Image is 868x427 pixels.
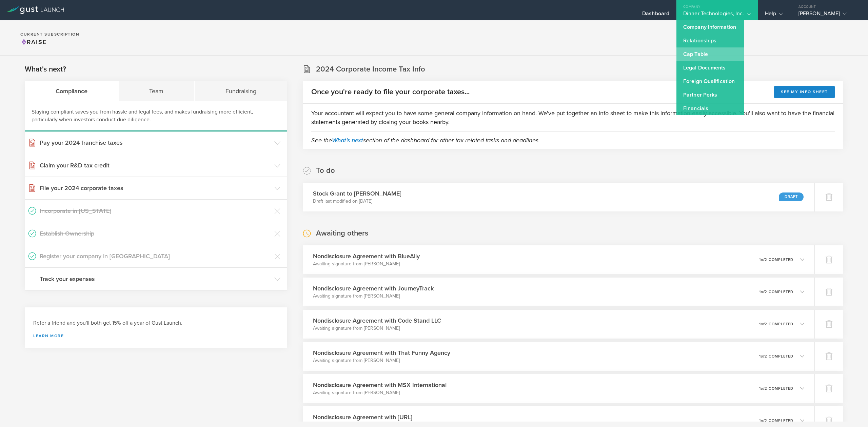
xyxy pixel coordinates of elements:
h3: File your 2024 corporate taxes [40,184,271,192]
p: Draft last modified on [DATE] [313,198,401,205]
iframe: Chat Widget [834,394,868,427]
div: Dinner Technologies, Inc. [683,10,751,20]
h2: Awaiting others [316,228,368,238]
p: Awaiting signature from [PERSON_NAME] [313,293,434,300]
em: of [761,354,765,359]
em: See the section of the dashboard for other tax related tasks and deadlines. [311,137,540,144]
a: Learn more [33,334,279,338]
h2: 2024 Corporate Income Tax Info [316,64,425,74]
h3: Nondisclosure Agreement with JourneyTrack [313,284,434,293]
h3: Track your expenses [40,274,271,283]
h3: Incorporate in [US_STATE] [40,206,271,215]
h2: To do [316,166,335,176]
h3: Nondisclosure Agreement with That Funny Agency [313,348,450,357]
div: Compliance [25,81,119,101]
p: 1 2 completed [759,419,793,423]
h3: Register your company in [GEOGRAPHIC_DATA] [40,252,271,261]
p: 1 2 completed [759,322,793,326]
h2: What's next? [25,64,66,74]
div: Staying compliant saves you from hassle and legal fees, and makes fundraising more efficient, par... [25,101,287,131]
p: Awaiting signature from [PERSON_NAME] [313,325,441,332]
span: Raise [20,38,47,46]
p: Awaiting signature from [PERSON_NAME] [313,357,450,364]
p: 1 2 completed [759,290,793,294]
h3: Pay your 2024 franchise taxes [40,138,271,147]
p: 1 2 completed [759,354,793,358]
em: of [761,419,765,423]
em: of [761,258,765,262]
h3: Refer a friend and you'll both get 15% off a year of Gust Launch. [33,319,279,327]
p: 1 2 completed [759,258,793,262]
h3: Nondisclosure Agreement with MSX International [313,381,447,389]
button: See my info sheet [774,86,835,98]
em: of [761,386,765,391]
em: of [761,290,765,294]
h3: Claim your R&D tax credit [40,161,271,170]
div: [PERSON_NAME] [798,10,856,20]
div: Help [765,10,783,20]
a: What's next [332,137,363,144]
h3: Stock Grant to [PERSON_NAME] [313,189,401,198]
em: of [761,322,765,326]
div: Team [119,81,195,101]
h3: Nondisclosure Agreement with Code Stand LLC [313,316,441,325]
p: Awaiting signature from [PERSON_NAME] [313,261,420,267]
h3: Establish Ownership [40,229,271,238]
div: Draft [779,192,804,201]
h2: Once you're ready to file your corporate taxes... [311,87,470,97]
h3: Nondisclosure Agreement with [URL] [313,413,412,422]
p: Your accountant will expect you to have some general company information on hand. We've put toget... [311,109,835,126]
p: 1 2 completed [759,387,793,390]
h3: Nondisclosure Agreement with BlueAlly [313,252,420,261]
p: Awaiting signature from [PERSON_NAME] [313,389,447,396]
div: Fundraising [195,81,287,101]
div: Stock Grant to [PERSON_NAME]Draft last modified on [DATE]Draft [303,183,814,211]
h2: Current Subscription [20,32,79,36]
div: Dashboard [642,10,669,20]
